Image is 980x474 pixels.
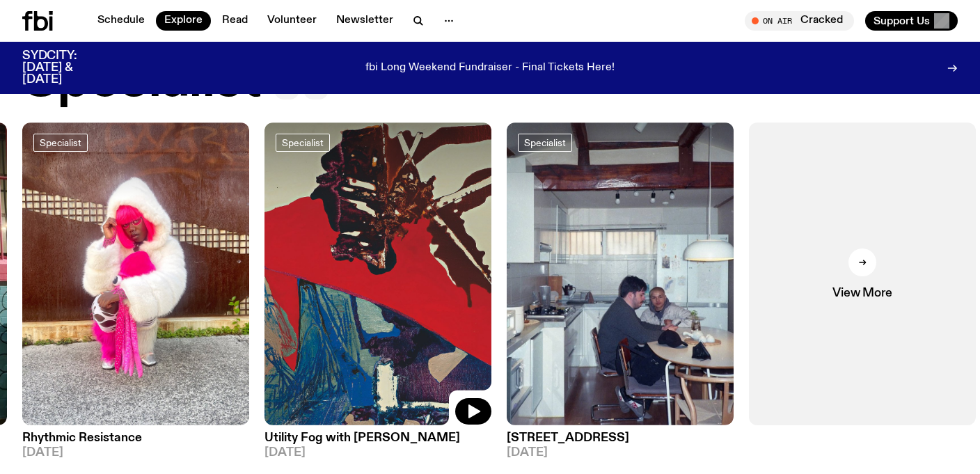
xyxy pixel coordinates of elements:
img: Attu crouches on gravel in front of a brown wall. They are wearing a white fur coat with a hood, ... [22,123,249,425]
a: Volunteer [259,11,325,31]
a: Newsletter [328,11,402,31]
span: Specialist [282,137,324,148]
p: fbi Long Weekend Fundraiser - Final Tickets Here! [365,62,615,74]
h3: Utility Fog with [PERSON_NAME] [264,432,491,444]
a: Specialist [518,134,572,152]
a: Schedule [89,11,153,31]
a: Rhythmic Resistance[DATE] [22,425,249,459]
h2: Specialist [22,54,260,107]
a: Read [214,11,256,31]
a: Explore [156,11,211,31]
h3: Rhythmic Resistance [22,432,249,444]
span: Specialist [40,137,81,148]
h3: SYDCITY: [DATE] & [DATE] [22,50,111,86]
a: Utility Fog with [PERSON_NAME][DATE] [264,425,491,459]
a: [STREET_ADDRESS][DATE] [507,425,734,459]
h3: [STREET_ADDRESS] [507,432,734,444]
span: View More [832,287,892,299]
a: Specialist [276,134,330,152]
span: [DATE] [22,447,249,459]
span: Support Us [874,15,930,27]
a: Specialist [33,134,88,152]
button: Support Us [865,11,958,31]
a: View More [749,123,976,425]
span: [DATE] [264,447,491,459]
span: Specialist [524,137,566,148]
button: On AirCracked [745,11,854,31]
img: Cover to Mikoo's album It Floats [264,123,491,425]
span: [DATE] [507,447,734,459]
img: Pat sits at a dining table with his profile facing the camera. Rhea sits to his left facing the c... [507,123,734,425]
